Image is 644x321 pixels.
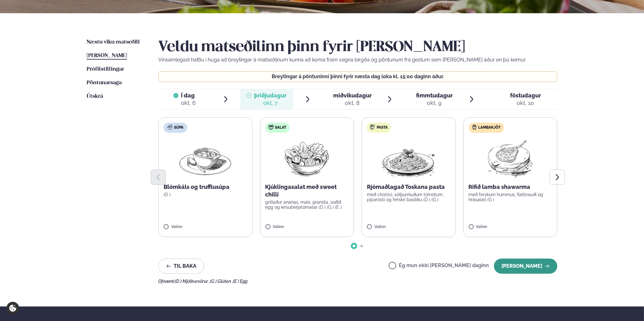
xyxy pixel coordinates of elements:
img: Spagetti.png [381,138,436,178]
span: Næstu viku matseðill [87,39,140,45]
h2: Veldu matseðilinn þinn fyrir [PERSON_NAME] [158,38,557,56]
img: soup.svg [167,125,172,130]
span: Súpa [174,125,183,130]
p: (D ) [164,192,247,197]
img: pasta.svg [370,125,375,130]
div: okt. 9 [416,99,453,107]
p: Vinsamlegast hafðu í huga að breytingar á matseðlinum kunna að koma fram vegna birgða og pöntunum... [158,56,557,64]
img: Soup.png [177,138,233,178]
p: Kjúklingasalat með sweet chilli [265,183,349,198]
p: Rifið lamba shawarma [469,183,552,191]
span: Salat [275,125,287,130]
span: (E ) Egg [233,279,247,284]
span: (D ) Mjólkurvörur , [175,279,210,284]
div: okt. 10 [510,99,541,107]
p: Blómkáls og trufflusúpa [164,183,247,191]
p: Rjómaðlagað Toskana pasta [367,183,450,191]
span: Go to slide 1 [353,245,355,247]
span: miðvikudagur [333,92,372,99]
button: Previous slide [151,170,166,185]
span: Í dag [181,92,196,99]
p: Breytingar á pöntuninni þinni fyrir næsta dag loka kl. 15:00 daginn áður. [165,74,551,79]
img: Lamb-Meat.png [482,138,538,178]
p: með chorizo, sólþurrkuðum tómötum, piparosti og ferskri basilíku (D ) (G ) [367,192,450,202]
span: Prófílstillingar [87,67,124,72]
p: með ferskum hummus, flatbrauði og hrásalati (G ) [469,192,552,202]
button: [PERSON_NAME] [494,259,557,274]
a: Pöntunarsaga [87,79,122,87]
span: (G ) Glúten , [210,279,233,284]
a: Útskrá [87,93,103,100]
a: Cookie settings [6,302,19,315]
span: Lambakjöt [479,125,501,130]
span: föstudagur [510,92,541,99]
span: Útskrá [87,94,103,99]
a: Prófílstillingar [87,66,124,73]
span: Pasta [377,125,388,130]
div: okt. 7 [254,99,287,107]
a: Næstu viku matseðill [87,38,140,46]
span: Pöntunarsaga [87,80,122,85]
div: Ofnæmi: [158,279,557,284]
span: Go to slide 2 [360,245,363,247]
a: [PERSON_NAME] [87,52,127,60]
div: okt. 8 [333,99,372,107]
p: grillaður ananas, maís, granóla, soðið egg og kirsuberjatómatar (D ) (G ) (E ) [265,200,349,210]
img: salad.svg [269,125,274,130]
button: Til baka [158,259,204,274]
img: Lamb.svg [472,125,477,130]
img: Salad.png [279,138,335,178]
div: okt. 6 [181,99,196,107]
span: fimmtudagur [416,92,453,99]
button: Next slide [550,170,565,185]
span: þriðjudagur [254,92,287,99]
span: [PERSON_NAME] [87,53,127,58]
